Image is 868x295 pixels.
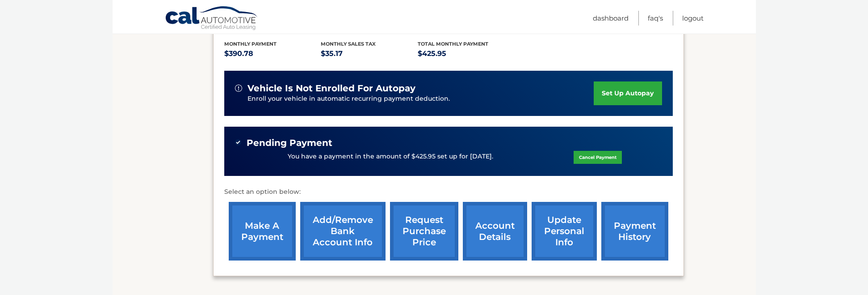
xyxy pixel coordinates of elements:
[235,85,242,92] img: alert-white.svg
[321,47,418,60] p: $35.17
[594,81,662,105] a: set up autopay
[418,41,488,47] span: Total Monthly Payment
[321,41,376,47] span: Monthly sales Tax
[574,151,622,164] a: Cancel Payment
[288,152,493,162] p: You have a payment in the amount of $425.95 set up for [DATE].
[229,202,296,261] a: make a payment
[682,11,704,26] a: Logout
[463,202,527,261] a: account details
[300,202,386,261] a: Add/Remove bank account info
[418,47,515,60] p: $425.95
[601,202,668,261] a: payment history
[247,83,415,94] span: vehicle is not enrolled for autopay
[224,41,277,47] span: Monthly Payment
[593,11,629,26] a: Dashboard
[648,11,663,26] a: FAQ's
[235,139,241,145] img: check-green.svg
[390,202,458,261] a: request purchase price
[224,47,321,60] p: $390.78
[247,94,594,104] p: Enroll your vehicle in automatic recurring payment deduction.
[165,6,259,32] a: Cal Automotive
[532,202,597,261] a: update personal info
[224,187,673,197] p: Select an option below:
[247,137,332,149] span: Pending Payment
